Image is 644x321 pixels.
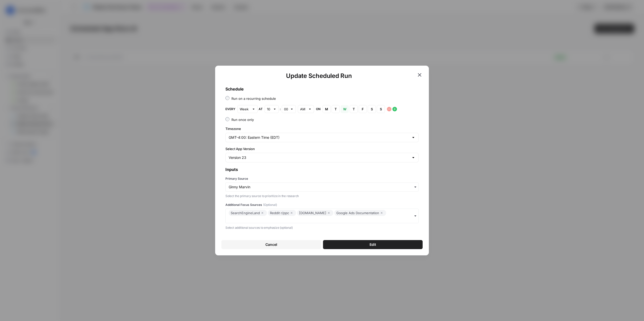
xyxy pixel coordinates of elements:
[229,135,409,140] input: GMT-4:00: Eastern Time (EDT)
[284,107,288,112] input: 00
[229,155,409,160] input: Version 23
[361,107,364,112] span: F
[263,203,277,207] span: (Optional)
[229,185,415,190] input: Ginny Marvin
[231,117,254,122] div: Run once only
[259,107,263,111] span: at
[225,203,419,207] label: Additional Focus Sources
[225,146,419,151] label: Select App Version
[300,107,306,112] input: AM
[225,107,235,111] span: Every
[225,126,419,131] label: Timezone
[325,107,328,112] span: M
[225,96,229,100] input: Run on a recurring schedule
[341,105,349,113] button: W
[316,107,320,111] span: on
[225,117,229,121] input: Run once only
[323,105,331,113] button: M
[379,107,382,112] span: S
[343,107,346,112] span: W
[370,107,373,112] span: S
[350,105,358,113] button: T
[221,72,417,80] h1: Update Scheduled Run
[240,107,250,112] input: Week
[265,242,277,247] span: Cancel
[336,210,384,216] div: Google Ads Documentation
[334,107,337,112] span: T
[359,105,367,113] button: F
[323,240,423,249] button: Edit
[332,105,340,113] button: T
[231,210,265,216] div: SearchEngineLand
[270,210,294,216] div: Reddit r/ppc
[225,209,419,223] button: SearchEngineLandReddit r/ppc[DOMAIN_NAME]Google Ads Documentation
[370,242,376,247] span: Edit
[352,107,355,112] span: T
[225,225,419,230] p: Select additional sources to emphasize (optional)
[280,107,281,111] span: :
[225,194,419,199] p: Select the primary source to prioritize in the research
[225,86,244,91] b: Schedule
[225,167,238,172] b: Inputs
[267,107,271,112] input: 10
[221,240,321,249] button: Cancel
[377,105,385,113] button: S
[299,210,331,216] div: [DOMAIN_NAME]
[231,96,276,101] div: Run on a recurring schedule
[368,105,376,113] button: S
[225,176,419,181] label: Primary Source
